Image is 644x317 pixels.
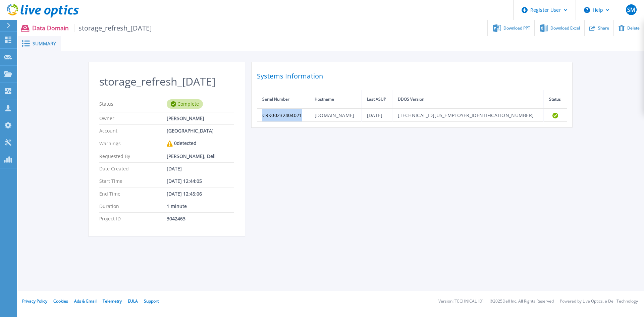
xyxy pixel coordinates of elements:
a: EULA [128,298,138,304]
th: Hostname [309,90,361,109]
span: storage_refresh_[DATE] [74,24,152,32]
th: Status [543,90,567,109]
p: Account [99,128,167,134]
li: Powered by Live Optics, a Dell Technology [560,299,638,304]
p: Project ID [99,216,167,221]
td: [TECHNICAL_ID][US_EMPLOYER_IDENTIFICATION_NUMBER] [392,109,543,122]
td: CRK00232404021 [257,109,309,122]
span: Delete [627,26,640,30]
td: [DOMAIN_NAME] [309,109,361,122]
th: Serial Number [257,90,309,109]
div: [PERSON_NAME] [167,116,234,121]
a: Ads & Email [74,298,97,304]
div: 0 detected [167,141,234,147]
div: Complete [167,99,203,109]
div: [DATE] 12:44:05 [167,178,234,184]
div: [DATE] 12:45:06 [167,191,234,197]
a: Support [144,298,159,304]
span: Summary [33,41,56,46]
span: Download PPT [503,26,530,30]
p: Data Domain [32,24,152,32]
div: 1 minute [167,204,234,209]
span: SM [627,7,635,12]
p: Start Time [99,178,167,184]
p: Duration [99,204,167,209]
span: Share [598,26,609,30]
div: [DATE] [167,166,234,171]
a: Privacy Policy [22,298,47,304]
td: [DATE] [361,109,392,122]
th: DDOS Version [392,90,543,109]
a: Cookies [53,298,68,304]
th: Last ASUP [361,90,392,109]
p: End Time [99,191,167,197]
p: Status [99,99,167,109]
div: 3042463 [167,216,234,221]
li: Version: [TECHNICAL_ID] [438,299,484,304]
div: [PERSON_NAME], Dell [167,154,234,159]
li: © 2025 Dell Inc. All Rights Reserved [490,299,554,304]
div: [GEOGRAPHIC_DATA] [167,128,234,134]
h2: Systems Information [257,70,567,82]
p: Warnings [99,141,167,147]
p: Owner [99,116,167,121]
h2: storage_refresh_[DATE] [99,75,234,88]
p: Date Created [99,166,167,171]
p: Requested By [99,154,167,159]
a: Telemetry [103,298,122,304]
span: Download Excel [550,26,580,30]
